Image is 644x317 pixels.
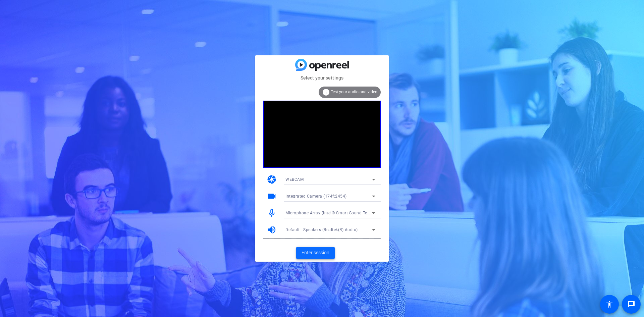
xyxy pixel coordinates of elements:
[302,249,329,256] span: Enter session
[285,177,304,182] span: WEBCAM
[605,300,613,308] mat-icon: accessibility
[627,300,635,308] mat-icon: message
[295,59,349,70] img: blue-gradient.svg
[285,227,358,232] span: Default - Speakers (Realtek(R) Audio)
[296,247,335,259] button: Enter session
[331,90,377,94] span: Test your audio and video
[285,210,434,215] span: Microphone Array (Intel® Smart Sound Technology for Digital Microphones)
[255,74,389,82] mat-card-subtitle: Select your settings
[267,174,277,184] mat-icon: camera
[267,225,277,235] mat-icon: volume_up
[267,191,277,201] mat-icon: videocam
[322,88,330,96] mat-icon: info
[285,194,347,199] span: Integrated Camera (174f:2454)
[267,208,277,218] mat-icon: mic_none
